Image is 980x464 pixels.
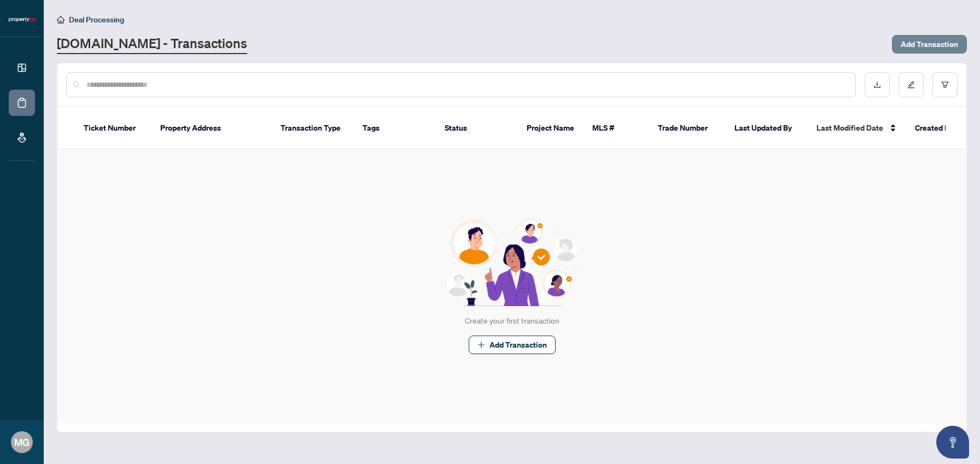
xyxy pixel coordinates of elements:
[151,107,272,150] th: Property Address
[14,434,30,450] span: MG
[75,107,151,150] th: Ticket Number
[477,341,485,349] span: plus
[901,36,958,53] span: Add Transaction
[906,107,972,150] th: Created By
[489,336,547,354] span: Add Transaction
[57,16,65,24] span: home
[465,315,559,327] div: Create your first transaction
[726,107,808,150] th: Last Updated By
[469,336,556,354] button: Add Transaction
[865,72,890,97] button: download
[354,107,436,150] th: Tags
[907,81,915,89] span: edit
[892,35,967,54] button: Add Transaction
[808,107,906,150] th: Last Modified Date
[436,107,518,150] th: Status
[518,107,584,150] th: Project Name
[69,15,124,25] span: Deal Processing
[272,107,354,150] th: Transaction Type
[816,122,883,134] span: Last Modified Date
[649,107,726,150] th: Trade Number
[899,72,924,97] button: edit
[441,219,582,306] img: Null State Icon
[941,81,949,89] span: filter
[9,16,35,23] img: logo
[57,34,247,54] a: [DOMAIN_NAME] - Transactions
[936,426,969,459] button: Open asap
[584,107,649,150] th: MLS #
[932,72,958,97] button: filter
[873,81,881,89] span: download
